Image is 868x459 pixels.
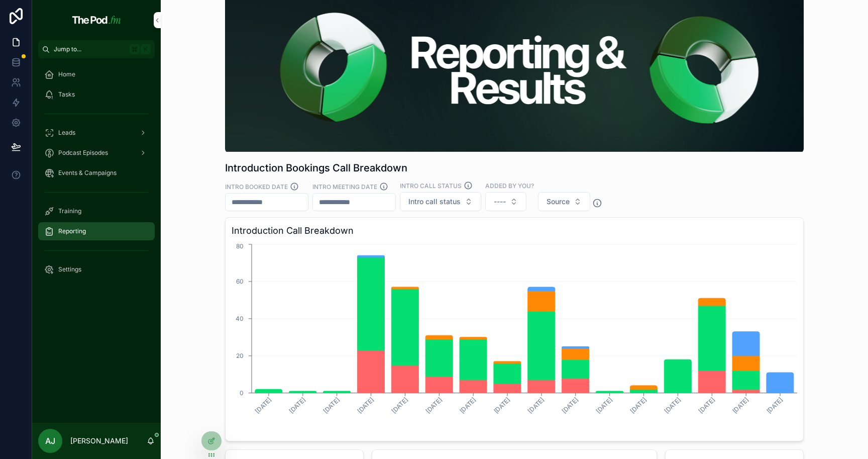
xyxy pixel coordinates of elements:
[225,182,288,191] label: Intro Booked Date
[561,396,580,415] tspan: [DATE]
[54,45,126,53] span: Jump to...
[390,396,409,415] tspan: [DATE]
[322,396,341,415] tspan: [DATE]
[288,396,307,415] tspan: [DATE]
[400,192,481,211] button: Select Button
[485,181,534,190] label: Added By You?
[485,192,526,211] button: Select Button
[38,144,155,162] a: Podcast Episodes
[731,396,750,415] tspan: [DATE]
[142,45,150,53] span: K
[38,260,155,279] a: Settings
[45,435,55,447] span: AJ
[312,182,377,191] label: Intro Meeting Date
[225,161,407,175] h1: Introduction Bookings Call Breakdown
[232,224,797,238] h3: Introduction Call Breakdown
[58,70,75,78] span: Home
[547,197,570,207] span: Source
[356,396,375,415] tspan: [DATE]
[38,65,155,83] a: Home
[236,352,244,359] tspan: 20
[494,197,506,207] span: ----
[236,315,244,322] tspan: 40
[236,242,244,250] tspan: 80
[240,389,244,397] tspan: 0
[492,396,511,415] tspan: [DATE]
[32,58,161,292] div: scrollable content
[69,12,123,28] img: App logo
[58,149,108,157] span: Podcast Episodes
[38,202,155,220] a: Training
[236,278,244,285] tspan: 60
[38,222,155,240] a: Reporting
[629,396,648,415] tspan: [DATE]
[595,396,614,415] tspan: [DATE]
[538,192,590,211] button: Select Button
[58,129,75,137] span: Leads
[408,197,461,207] span: Intro call status
[58,265,81,273] span: Settings
[400,181,462,190] label: Intro call status
[697,396,716,415] tspan: [DATE]
[38,40,155,58] button: Jump to...K
[663,396,682,415] tspan: [DATE]
[38,164,155,182] a: Events & Campaigns
[232,242,797,435] div: chart
[38,124,155,142] a: Leads
[58,227,86,235] span: Reporting
[458,396,477,415] tspan: [DATE]
[58,90,75,99] span: Tasks
[70,436,128,446] p: [PERSON_NAME]
[58,169,117,177] span: Events & Campaigns
[254,396,273,415] tspan: [DATE]
[765,396,784,415] tspan: [DATE]
[526,396,546,415] tspan: [DATE]
[38,85,155,104] a: Tasks
[58,207,81,215] span: Training
[424,396,443,415] tspan: [DATE]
